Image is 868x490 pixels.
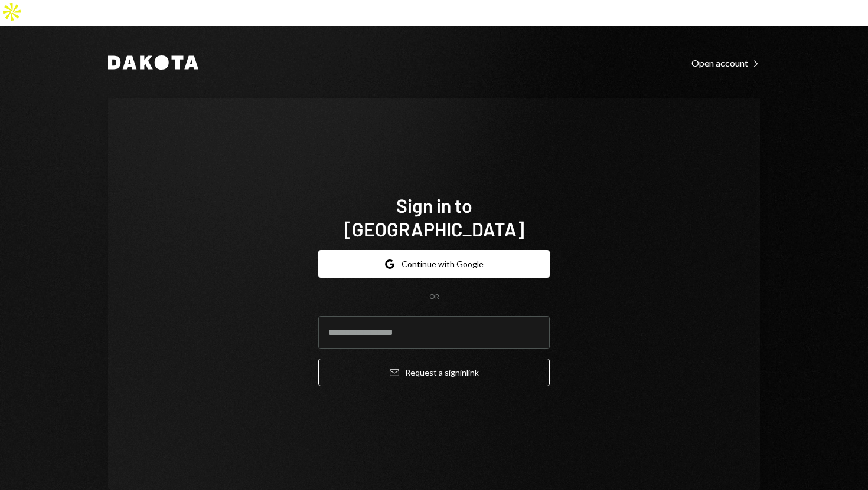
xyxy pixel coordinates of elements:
[691,56,760,69] a: Open account
[318,359,550,386] button: Request a signinlink
[318,193,550,241] h1: Sign in to [GEOGRAPHIC_DATA]
[429,292,439,302] div: OR
[318,250,550,278] button: Continue with Google
[691,57,760,69] div: Open account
